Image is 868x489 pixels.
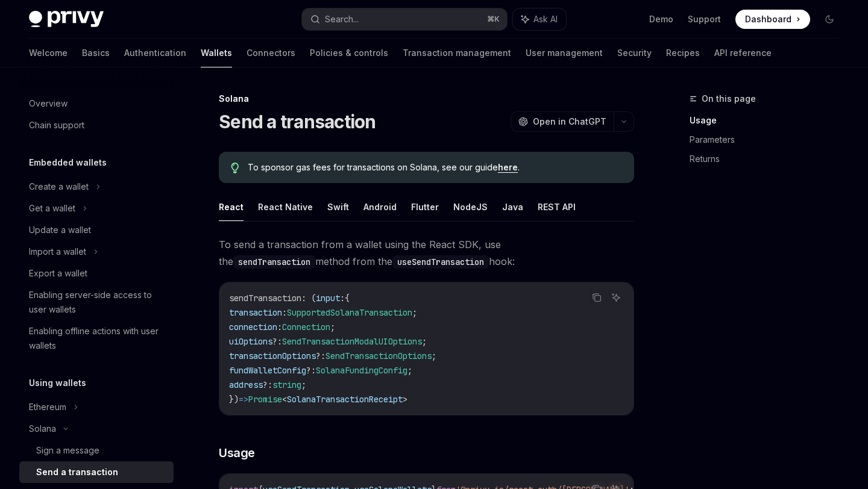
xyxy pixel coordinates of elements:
[702,92,756,106] span: On this page
[714,39,772,67] a: API reference
[229,365,306,376] span: fundWalletConfig
[589,290,605,305] button: Copy the contents from the code block
[306,365,316,376] span: ?:
[688,13,721,25] a: Support
[502,193,523,221] button: Java
[340,293,345,304] span: :
[690,130,849,149] a: Parameters
[29,244,86,259] div: Import a wallet
[690,111,849,130] a: Usage
[325,350,432,361] span: SendTransactionOptions
[316,365,407,376] span: SolanaFundingConfig
[263,379,272,390] span: ?:
[412,307,417,318] span: ;
[229,307,282,318] span: transaction
[201,39,232,67] a: Wallets
[277,322,282,332] span: :
[29,376,86,390] h5: Using wallets
[282,322,330,332] span: Connection
[301,379,306,390] span: ;
[36,443,99,458] div: Sign a message
[258,193,313,221] button: React Native
[36,465,118,479] div: Send a transaction
[403,394,407,405] span: >
[229,336,272,347] span: uiOptions
[301,293,316,304] span: : (
[282,336,422,347] span: SendTransactionModalUIOptions
[617,39,652,67] a: Security
[19,114,174,136] a: Chain support
[29,223,91,237] div: Update a wallet
[327,193,349,221] button: Swift
[411,193,439,221] button: Flutter
[498,162,518,173] a: here
[533,13,558,25] span: Ask AI
[513,8,566,30] button: Ask AI
[229,379,263,390] span: address
[666,39,700,67] a: Recipes
[487,14,500,24] span: ⌘ K
[29,118,84,132] div: Chain support
[29,96,68,111] div: Overview
[19,93,174,114] a: Overview
[316,293,340,304] span: input
[272,379,301,390] span: string
[533,116,606,128] span: Open in ChatGPT
[19,440,174,461] a: Sign a message
[29,288,166,317] div: Enabling server-side access to user wallets
[330,322,335,332] span: ;
[287,394,403,405] span: SolanaTransactionReceipt
[229,322,277,332] span: connection
[229,394,239,405] span: })
[219,93,634,105] div: Solana
[310,39,388,67] a: Policies & controls
[526,39,603,67] a: User management
[282,307,287,318] span: :
[302,8,506,30] button: Search...⌘K
[29,155,107,170] h5: Embedded wallets
[229,350,316,361] span: transactionOptions
[745,13,791,25] span: Dashboard
[392,255,489,269] code: useSendTransaction
[735,10,810,29] a: Dashboard
[407,365,412,376] span: ;
[124,39,186,67] a: Authentication
[19,461,174,483] a: Send a transaction
[248,161,622,173] span: To sponsor gas fees for transactions on Solana, see our guide .
[19,263,174,284] a: Export a wallet
[219,236,634,270] span: To send a transaction from a wallet using the React SDK, use the method from the hook:
[363,193,397,221] button: Android
[29,400,66,414] div: Ethereum
[29,11,104,28] img: dark logo
[82,39,110,67] a: Basics
[233,255,315,269] code: sendTransaction
[239,394,248,405] span: =>
[538,193,576,221] button: REST API
[231,163,239,173] svg: Tip
[403,39,511,67] a: Transaction management
[29,201,75,216] div: Get a wallet
[316,350,325,361] span: ?:
[272,336,282,347] span: ?:
[432,350,436,361] span: ;
[19,284,174,320] a: Enabling server-side access to user wallets
[29,39,68,67] a: Welcome
[19,219,174,241] a: Update a wallet
[287,307,412,318] span: SupportedSolanaTransaction
[325,12,359,26] div: Search...
[608,290,624,305] button: Ask AI
[248,394,282,405] span: Promise
[453,193,488,221] button: NodeJS
[690,149,849,169] a: Returns
[282,394,287,405] span: <
[511,111,614,132] button: Open in ChatGPT
[422,336,427,347] span: ;
[649,13,673,25] a: Demo
[219,193,244,221] button: React
[219,444,255,461] span: Usage
[19,320,174,357] a: Enabling offline actions with user wallets
[247,39,295,67] a: Connectors
[29,422,56,436] div: Solana
[820,10,839,29] button: Toggle dark mode
[29,266,87,281] div: Export a wallet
